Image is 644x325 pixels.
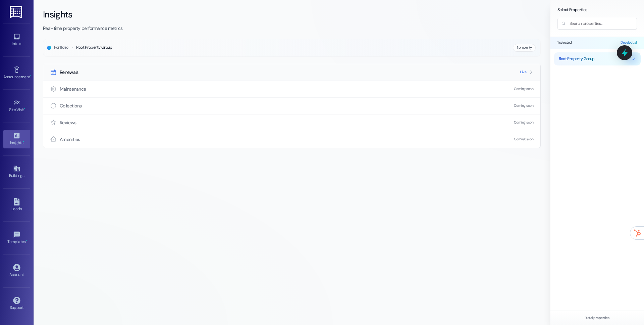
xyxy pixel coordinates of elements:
[3,31,30,49] a: Inbox
[23,139,24,144] span: •
[60,102,82,109] span: Collections
[520,70,526,75] span: Live
[557,18,637,30] input: Search properties...
[557,7,637,13] h3: Select Properties
[3,196,30,214] a: Leads
[60,119,76,126] span: Reviews
[554,52,641,65] button: Root Property Group
[43,9,541,20] h1: Insights
[514,87,533,91] span: Coming soon
[26,238,27,243] span: •
[514,120,533,125] span: Coming soon
[3,262,30,280] a: Account
[513,44,536,52] span: 1 property
[60,86,86,93] span: Maintenance
[72,45,73,51] span: •
[621,40,637,45] button: Deselect all
[10,6,23,18] img: ResiDesk Logo
[555,316,639,320] p: 1 total properties
[30,74,31,78] span: •
[24,106,25,111] span: •
[3,97,30,115] a: Site Visit •
[43,25,541,32] p: Real-time property performance metrics
[54,45,68,51] span: Portfolio
[559,56,595,62] span: Root Property Group
[3,229,30,247] a: Templates •
[3,295,30,313] a: Support
[76,45,112,51] span: Root Property Group
[60,136,80,143] span: Amenities
[3,163,30,181] a: Buildings
[3,130,30,148] a: Insights •
[514,137,533,142] span: Coming soon
[557,40,572,45] span: 1 selected
[514,103,533,108] span: Coming soon
[60,69,78,76] span: Renewals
